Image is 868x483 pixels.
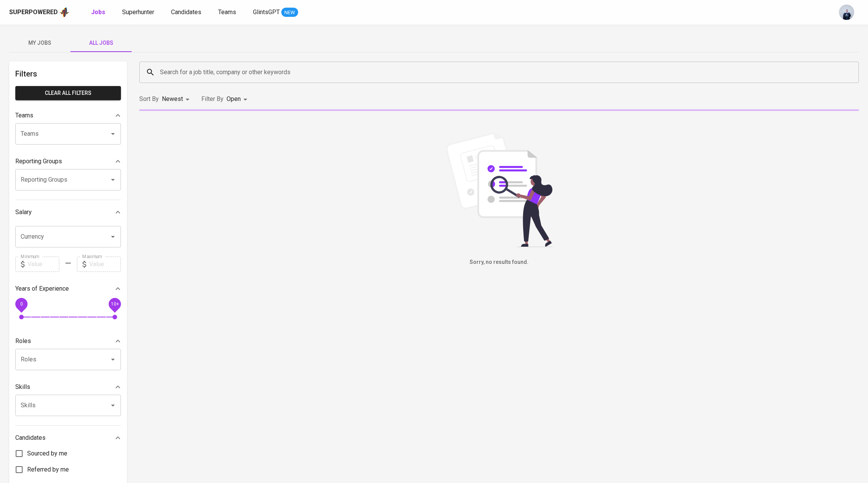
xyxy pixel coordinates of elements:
[15,337,31,346] p: Roles
[839,5,854,20] img: annisa@glints.com
[15,284,69,293] p: Years of Experience
[15,430,121,446] div: Candidates
[122,8,154,16] span: Superhunter
[253,8,280,16] span: GlintsGPT
[15,208,32,217] p: Salary
[15,382,30,392] p: Skills
[442,132,556,247] img: file_searching.svg
[15,68,121,80] h6: Filters
[108,174,118,185] button: Open
[9,7,70,18] a: Superpoweredapp logo
[108,128,118,139] button: Open
[14,38,66,48] span: My Jobs
[218,8,238,17] a: Teams
[281,9,298,16] span: NEW
[15,379,121,395] div: Skills
[171,8,201,16] span: Candidates
[15,205,121,220] div: Salary
[75,38,127,48] span: All Jobs
[227,95,241,102] span: Open
[15,433,46,442] p: Candidates
[27,465,69,474] span: Referred by me
[122,8,156,17] a: Superhunter
[15,111,33,120] p: Teams
[253,8,298,17] a: GlintsGPT NEW
[9,8,58,17] div: Superpowered
[227,92,250,106] div: Open
[15,157,62,166] p: Reporting Groups
[108,231,118,242] button: Open
[108,354,118,365] button: Open
[15,86,121,100] button: Clear All filters
[89,257,121,272] input: Value
[15,281,121,296] div: Years of Experience
[28,257,59,272] input: Value
[15,333,121,349] div: Roles
[91,8,105,16] b: Jobs
[108,400,118,411] button: Open
[111,301,119,306] span: 10+
[21,88,115,98] span: Clear All filters
[139,258,859,267] h6: Sorry, no results found.
[27,449,67,458] span: Sourced by me
[162,94,183,104] p: Newest
[171,8,203,17] a: Candidates
[15,108,121,123] div: Teams
[15,154,121,169] div: Reporting Groups
[162,92,192,106] div: Newest
[139,94,159,104] p: Sort By
[201,94,224,104] p: Filter By
[20,301,23,306] span: 0
[91,8,107,17] a: Jobs
[218,8,236,16] span: Teams
[59,7,70,18] img: app logo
